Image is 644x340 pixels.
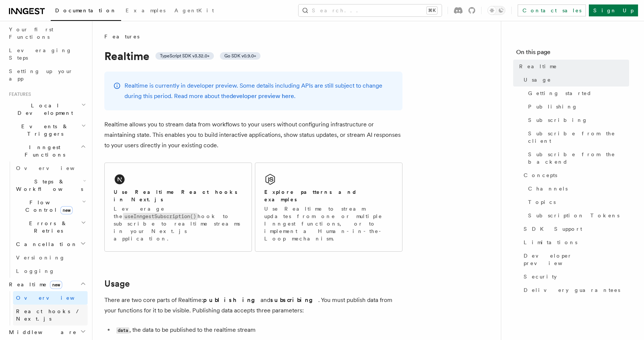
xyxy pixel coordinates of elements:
span: Realtime [519,63,557,70]
a: AgentKit [170,2,218,20]
span: Overview [16,295,93,301]
a: Overview [13,291,88,305]
button: Realtimenew [6,278,88,291]
a: Explore patterns and examplesUse Realtime to stream updates from one or multiple Inngest function... [255,163,402,252]
span: new [60,206,73,214]
button: Local Development [6,99,88,120]
button: Events & Triggers [6,120,88,141]
span: Middleware [6,328,77,336]
span: Limitations [524,239,577,246]
a: React hooks / Next.js [13,305,88,325]
a: Usage [521,73,629,86]
div: Inngest Functions [6,161,88,278]
a: Leveraging Steps [6,44,88,64]
div: Realtimenew [6,291,88,325]
a: Logging [13,264,88,278]
button: Middleware [6,325,88,339]
span: Realtime [6,281,62,288]
span: React hooks / Next.js [16,308,82,322]
p: There are two core parts of Realtime: and . You must publish data from your functions for it to b... [104,295,402,316]
code: data [116,327,129,334]
span: Cancellation [13,240,78,248]
kbd: ⌘K [427,7,437,14]
span: TypeScript SDK v3.32.0+ [160,53,209,59]
a: developer preview here [230,92,294,100]
span: Security [524,273,557,280]
a: Subscription Tokens [525,209,629,222]
li: , the data to be published to the realtime stream [114,325,402,336]
button: Inngest Functions [6,141,88,161]
a: Concepts [521,169,629,182]
h2: Use Realtime React hooks in Next.js [114,188,243,203]
a: Channels [525,182,629,195]
span: Versioning [16,255,65,261]
span: Features [6,91,31,97]
code: useInngestSubscription() [123,213,198,220]
h2: Explore patterns and examples [264,188,393,203]
a: Contact sales [518,4,586,16]
span: Publishing [528,103,578,110]
span: Overview [16,165,93,171]
h4: On this page [516,48,629,60]
a: Your first Functions [6,23,88,44]
h1: Realtime [104,49,402,63]
span: Documentation [55,7,117,13]
a: Subscribe from the client [525,127,629,148]
a: Versioning [13,251,88,264]
a: Delivery guarantees [521,283,629,297]
a: Use Realtime React hooks in Next.jsLeverage theuseInngestSubscription()hook to subscribe to realt... [104,163,252,252]
span: Subscription Tokens [528,212,619,219]
a: Subscribe from the backend [525,148,629,169]
span: Your first Functions [9,26,53,40]
a: Documentation [51,2,121,21]
span: Subscribe from the client [528,130,629,145]
button: Cancellation [13,237,88,251]
span: Flow Control [13,199,82,214]
a: Limitations [521,236,629,249]
span: AgentKit [174,7,214,13]
a: SDK Support [521,222,629,236]
span: Steps & Workflows [13,178,83,193]
a: Examples [121,2,170,20]
span: Errors & Retries [13,220,81,234]
button: Steps & Workflows [13,175,88,196]
a: Realtime [516,60,629,73]
span: Topics [528,198,556,206]
span: Developer preview [524,252,629,267]
button: Flow Controlnew [13,196,88,217]
a: Setting up your app [6,64,88,85]
span: Features [104,33,139,40]
a: Usage [104,278,130,289]
button: Errors & Retries [13,217,88,237]
button: Toggle dark mode [487,6,505,15]
span: Getting started [528,89,592,97]
a: Developer preview [521,249,629,270]
span: Leveraging Steps [9,47,72,61]
span: Concepts [524,171,557,179]
a: Topics [525,195,629,209]
span: Go SDK v0.9.0+ [224,53,256,59]
p: Use Realtime to stream updates from one or multiple Inngest functions, or to implement a Human-in... [264,205,393,242]
a: Security [521,270,629,283]
span: Subscribe from the backend [528,151,629,166]
span: Setting up your app [9,68,73,82]
span: Usage [524,76,551,84]
span: new [50,281,62,289]
span: Delivery guarantees [524,286,620,294]
p: Realtime is currently in developer preview. Some details including APIs are still subject to chan... [124,81,394,101]
span: Local Development [6,102,81,117]
span: Subscribing [528,116,588,124]
a: Getting started [525,86,629,100]
button: Search...⌘K [299,4,442,16]
span: SDK Support [524,225,582,233]
strong: subscribing [270,296,318,303]
span: Events & Triggers [6,123,81,138]
p: Leverage the hook to subscribe to realtime streams in your Next.js application. [114,205,243,242]
span: Examples [126,7,165,13]
a: Overview [13,161,88,175]
span: Inngest Functions [6,144,80,158]
span: Logging [16,268,55,274]
a: Sign Up [589,4,638,16]
span: Channels [528,185,568,192]
a: Subscribing [525,113,629,127]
